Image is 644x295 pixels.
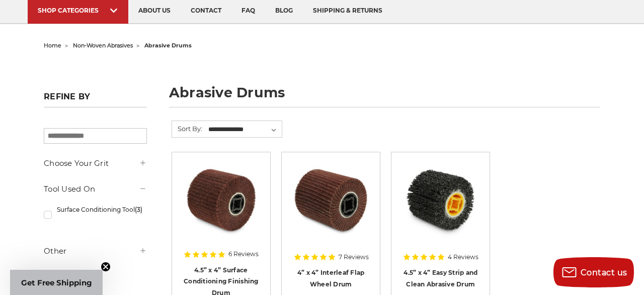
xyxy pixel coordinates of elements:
[44,42,61,49] a: home
[10,270,103,295] div: Get Free ShippingClose teaser
[44,92,146,107] h5: Refine by
[44,201,146,229] a: Surface Conditioning Tool
[179,159,263,244] a: 4.5 Inch Surface Conditioning Finishing Drum
[207,122,282,137] select: Sort By:
[38,7,118,14] div: SHOP CATEGORIES
[400,159,481,240] img: 4.5 inch x 4 inch paint stripping drum
[101,262,111,272] button: Close teaser
[448,254,478,260] span: 4 Reviews
[228,251,259,257] span: 6 Reviews
[553,257,634,287] button: Contact us
[144,42,192,49] span: abrasive drums
[21,278,92,287] span: Get Free Shipping
[289,159,373,244] a: 4 inch interleaf flap wheel drum
[73,42,133,49] a: non-woven abrasives
[172,121,202,136] label: Sort By:
[404,269,477,288] a: 4.5” x 4” Easy Strip and Clean Abrasive Drum
[44,245,146,257] h5: Other
[398,159,482,244] a: 4.5 inch x 4 inch paint stripping drum
[135,206,142,213] span: (3)
[169,86,600,107] h1: abrasive drums
[44,157,146,169] h5: Choose Your Grit
[339,254,369,260] span: 7 Reviews
[44,183,146,195] h5: Tool Used On
[181,159,261,240] img: 4.5 Inch Surface Conditioning Finishing Drum
[297,269,365,288] a: 4” x 4” Interleaf Flap Wheel Drum
[291,159,371,240] img: 4 inch interleaf flap wheel drum
[581,268,627,277] span: Contact us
